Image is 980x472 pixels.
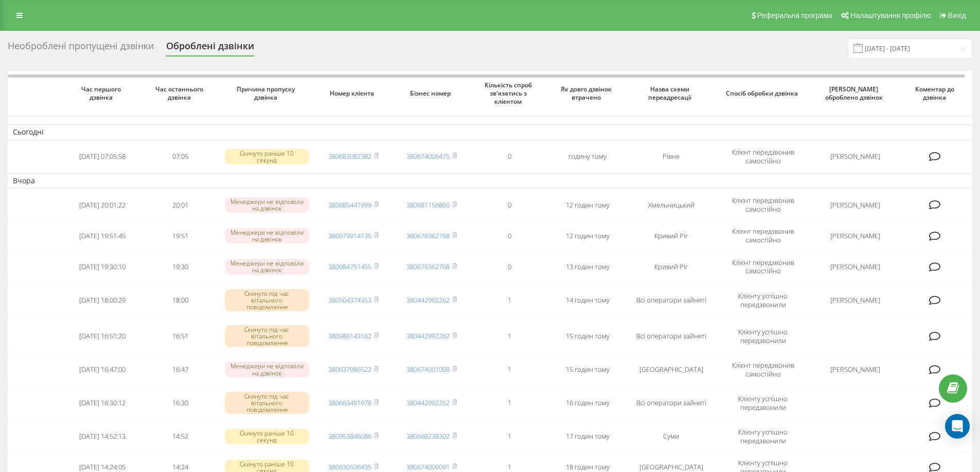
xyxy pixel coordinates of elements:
[470,191,548,219] td: 0
[479,81,540,105] span: Кількість спроб зв'язатись з клієнтом
[406,431,450,441] a: 380668238302
[141,142,220,171] td: 07:05
[8,41,154,56] div: Необроблені пропущені дзвінки
[819,85,890,101] span: [PERSON_NAME] оброблено дзвінок
[811,191,900,219] td: [PERSON_NAME]
[627,284,716,317] td: Всі оператори зайняті
[63,142,141,171] td: [DATE] 07:05:58
[328,262,371,271] a: 380984751455
[470,221,548,250] td: 0
[548,142,627,171] td: годину тому
[811,355,900,384] td: [PERSON_NAME]
[225,228,309,243] div: Менеджери не відповіли на дзвінок
[225,149,309,164] div: Скинуто раніше 10 секунд
[63,221,141,250] td: [DATE] 19:51:45
[627,252,716,281] td: Кривий Ріг
[63,191,141,219] td: [DATE] 20:01:22
[401,89,462,98] span: Бізнес номер
[406,462,450,471] a: 380674009091
[948,11,966,20] span: Вихід
[811,221,900,250] td: [PERSON_NAME]
[406,262,450,271] a: 380676362768
[716,386,810,420] td: Клієнту успішно передзвонили
[548,355,627,384] td: 15 годин тому
[225,362,309,377] div: Менеджери не відповіли на дзвінок
[8,173,972,188] td: Вчора
[757,11,833,20] span: Реферальна програма
[811,252,900,281] td: [PERSON_NAME]
[141,355,220,384] td: 16:47
[636,85,707,101] span: Назва схеми переадресації
[225,259,309,274] div: Менеджери не відповіли на дзвінок
[548,284,627,317] td: 14 годин тому
[548,319,627,353] td: 15 годин тому
[716,284,810,317] td: Клієнту успішно передзвонили
[548,221,627,250] td: 12 годин тому
[141,422,220,451] td: 14:52
[470,386,548,420] td: 1
[548,422,627,451] td: 17 годин тому
[328,331,371,341] a: 380986143162
[229,85,305,101] span: Причина пропуску дзвінка
[225,392,309,414] div: Скинуто під час вітального повідомлення
[328,200,371,210] a: 380685441999
[328,398,371,407] a: 380663491978
[716,221,810,250] td: Клієнт передзвонив самостійно
[470,422,548,451] td: 1
[225,325,309,348] div: Скинуто під час вітального повідомлення
[811,142,900,171] td: [PERSON_NAME]
[908,85,964,101] span: Коментар до дзвінка
[716,252,810,281] td: Клієнт передзвонив самостійно
[716,142,810,171] td: Клієнт передзвонив самостійно
[150,85,211,101] span: Час останнього дзвінка
[725,89,801,98] span: Спосіб обробки дзвінка
[323,89,384,98] span: Номер клієнта
[141,252,220,281] td: 19:30
[225,197,309,213] div: Менеджери не відповіли на дзвінок
[141,221,220,250] td: 19:51
[328,365,371,374] a: 380637986522
[328,152,371,161] a: 380683082382
[627,422,716,451] td: Суми
[627,355,716,384] td: [GEOGRAPHIC_DATA]
[470,142,548,171] td: 0
[470,252,548,281] td: 0
[63,284,141,317] td: [DATE] 18:00:29
[328,462,371,471] a: 380630506435
[406,231,450,240] a: 380676362768
[63,422,141,451] td: [DATE] 14:52:13
[141,284,220,317] td: 18:00
[225,289,309,312] div: Скинуто під час вітального повідомлення
[328,231,371,240] a: 380973914135
[811,284,900,317] td: [PERSON_NAME]
[406,200,450,210] a: 380681156860
[548,252,627,281] td: 13 годин тому
[627,386,716,420] td: Всі оператори зайняті
[716,319,810,353] td: Клієнту успішно передзвонили
[627,221,716,250] td: Кривий Ріг
[716,191,810,219] td: Клієнт передзвонив самостійно
[627,191,716,219] td: Хмельницький
[63,355,141,384] td: [DATE] 16:47:00
[716,355,810,384] td: Клієнт передзвонив самостійно
[406,152,450,161] a: 380674006475
[470,284,548,317] td: 1
[716,422,810,451] td: Клієнту успішно передзвонили
[63,252,141,281] td: [DATE] 19:30:10
[548,386,627,420] td: 16 годин тому
[72,85,133,101] span: Час першого дзвінка
[141,319,220,353] td: 16:51
[406,365,450,374] a: 380674001008
[470,355,548,384] td: 1
[225,429,309,444] div: Скинуто раніше 10 секунд
[63,319,141,353] td: [DATE] 16:51:20
[945,414,970,439] div: Open Intercom Messenger
[406,295,450,305] a: 380442992262
[627,142,716,171] td: Рівне
[328,295,371,305] a: 380504374353
[63,386,141,420] td: [DATE] 16:30:12
[166,41,254,56] div: Оброблені дзвінки
[328,431,371,441] a: 380953846086
[548,191,627,219] td: 12 годин тому
[470,319,548,353] td: 1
